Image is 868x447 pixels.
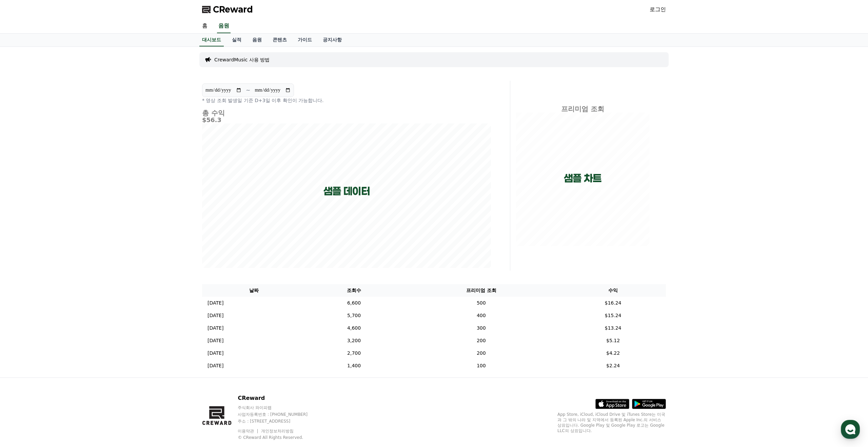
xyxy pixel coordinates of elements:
[197,19,213,33] a: 홈
[402,347,560,359] td: 200
[247,34,267,46] a: 음원
[306,322,402,334] td: 4,600
[21,225,25,231] span: 홈
[560,347,666,359] td: $4.22
[306,334,402,347] td: 3,200
[87,215,130,232] a: 설정
[402,322,560,334] td: 300
[267,34,292,46] a: 콘텐츠
[208,362,223,369] p: [DATE]
[564,172,601,184] p: 샘플 차트
[402,359,560,372] td: 100
[402,309,560,322] td: 400
[402,297,560,309] td: 500
[292,34,317,46] a: 가이드
[306,309,402,322] td: 5,700
[238,435,320,440] p: © CReward All Rights Reserved.
[2,215,45,232] a: 홈
[306,359,402,372] td: 1,400
[208,350,223,357] p: [DATE]
[105,225,113,231] span: 설정
[317,34,347,46] a: 공지사항
[45,215,87,232] a: 대화
[62,226,70,231] span: 대화
[202,4,253,15] a: CReward
[402,284,560,297] th: 프리미엄 조회
[650,5,666,14] a: 로그인
[208,299,223,307] p: [DATE]
[306,297,402,309] td: 6,600
[208,337,223,344] p: [DATE]
[306,347,402,359] td: 2,700
[402,334,560,347] td: 200
[560,309,666,322] td: $15.24
[238,394,320,402] p: CReward
[202,284,306,297] th: 날짜
[238,405,320,410] p: 주식회사 와이피랩
[238,419,320,424] p: 주소 : [STREET_ADDRESS]
[238,429,259,433] a: 이용약관
[560,297,666,309] td: $16.24
[202,109,491,117] h4: 총 수익
[199,34,224,46] a: 대시보드
[238,412,320,417] p: 사업자등록번호 : [PHONE_NUMBER]
[246,86,250,94] p: ~
[226,34,247,46] a: 실적
[217,19,231,33] a: 음원
[560,322,666,334] td: $13.24
[557,412,666,433] p: App Store, iCloud, iCloud Drive 및 iTunes Store는 미국과 그 밖의 나라 및 지역에서 등록된 Apple Inc.의 서비스 상표입니다. Goo...
[213,4,253,15] span: CReward
[560,359,666,372] td: $2.24
[208,312,223,319] p: [DATE]
[560,284,666,297] th: 수익
[261,429,294,433] a: 개인정보처리방침
[516,105,650,113] h4: 프리미엄 조회
[560,334,666,347] td: $5.12
[214,56,270,63] a: CrewardMusic 사용 방법
[323,185,370,197] p: 샘플 데이터
[306,284,402,297] th: 조회수
[202,97,491,104] p: * 영상 조회 발생일 기준 D+3일 이후 확인이 가능합니다.
[208,325,223,332] p: [DATE]
[202,117,491,123] h5: $56.3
